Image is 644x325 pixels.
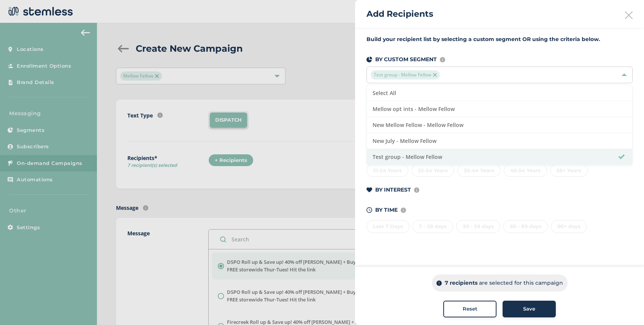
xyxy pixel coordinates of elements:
img: icon-info-236977d2.svg [414,187,419,193]
p: BY CUSTOM SEGMENT [375,55,437,63]
img: icon-time-dark-e6b1183b.svg [366,207,372,213]
img: icon-segments-dark-074adb27.svg [366,57,372,62]
p: 7 recipients [445,279,477,287]
li: Mellow opt ints - Mellow Fellow [367,101,632,117]
button: Save [503,301,556,317]
span: Save [523,305,535,313]
li: Test group - Mellow Fellow [367,149,632,165]
p: BY TIME [375,206,398,214]
button: Reset [443,301,496,317]
img: icon-info-dark-48f6c5f3.svg [436,281,442,286]
img: icon-close-accent-8a337256.svg [433,73,437,77]
img: icon-info-236977d2.svg [440,57,445,62]
span: Reset [463,305,477,313]
p: are selected for this campaign [479,279,563,287]
img: icon-heart-dark-29e6356f.svg [366,187,372,193]
iframe: Chat Widget [606,289,644,325]
img: icon-info-236977d2.svg [401,208,406,213]
li: New July - Mellow Fellow [367,133,632,149]
li: Select All [367,85,632,101]
li: New Mellow Fellow - Mellow Fellow [367,117,632,133]
p: BY INTEREST [375,186,411,194]
h2: Add Recipients [366,8,433,20]
span: Test group - Mellow Fellow [371,70,440,79]
label: Build your recipient list by selecting a custom segment OR using the criteria below. [366,35,633,43]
